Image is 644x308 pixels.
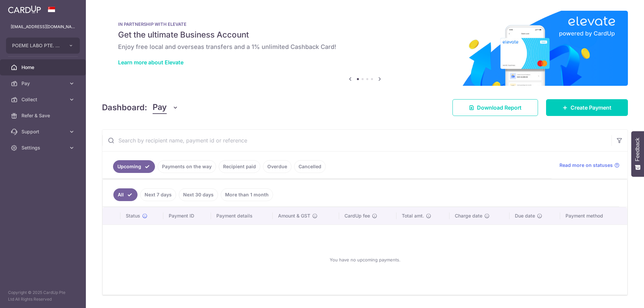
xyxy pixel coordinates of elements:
img: Renovation banner [102,11,628,86]
a: Cancelled [294,160,326,173]
a: Download Report [452,99,538,116]
button: POEME LABO PTE. LTD. [6,38,80,54]
span: Download Report [477,104,522,112]
a: Read more on statuses [559,162,620,169]
span: Pay [153,101,167,114]
p: [EMAIL_ADDRESS][DOMAIN_NAME] [11,23,75,30]
p: IN PARTNERSHIP WITH ELEVATE [118,21,612,27]
span: Refer & Save [21,112,66,119]
span: Read more on statuses [559,162,613,169]
h4: Dashboard: [102,102,147,114]
span: Support [21,128,66,135]
a: Overdue [263,160,291,173]
input: Search by recipient name, payment id or reference [102,130,611,151]
th: Payment ID [163,207,211,225]
span: Create Payment [571,104,611,112]
button: Feedback - Show survey [631,131,644,177]
a: All [113,188,138,201]
span: Pay [21,80,66,87]
span: Collect [21,96,66,103]
button: Pay [153,101,178,114]
a: Create Payment [546,99,628,116]
a: More than 1 month [221,188,273,201]
h5: Get the ultimate Business Account [118,29,612,40]
h6: Enjoy free local and overseas transfers and a 1% unlimited Cashback Card! [118,43,612,51]
a: Next 7 days [140,188,176,201]
div: You have no upcoming payments. [111,230,619,289]
span: Feedback [635,138,641,161]
span: CardUp fee [344,212,370,219]
span: Due date [515,212,535,219]
a: Payments on the way [158,160,216,173]
th: Payment details [211,207,273,225]
span: Amount & GST [278,212,310,219]
span: Total amt. [402,212,424,219]
span: Home [21,64,66,71]
span: Settings [21,144,66,151]
span: Charge date [455,212,482,219]
a: Next 30 days [179,188,218,201]
span: POEME LABO PTE. LTD. [12,42,62,49]
img: CardUp [8,5,41,13]
span: Status [126,212,140,219]
a: Upcoming [113,160,155,173]
a: Recipient paid [219,160,260,173]
a: Learn more about Elevate [118,59,183,66]
th: Payment method [560,207,627,225]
